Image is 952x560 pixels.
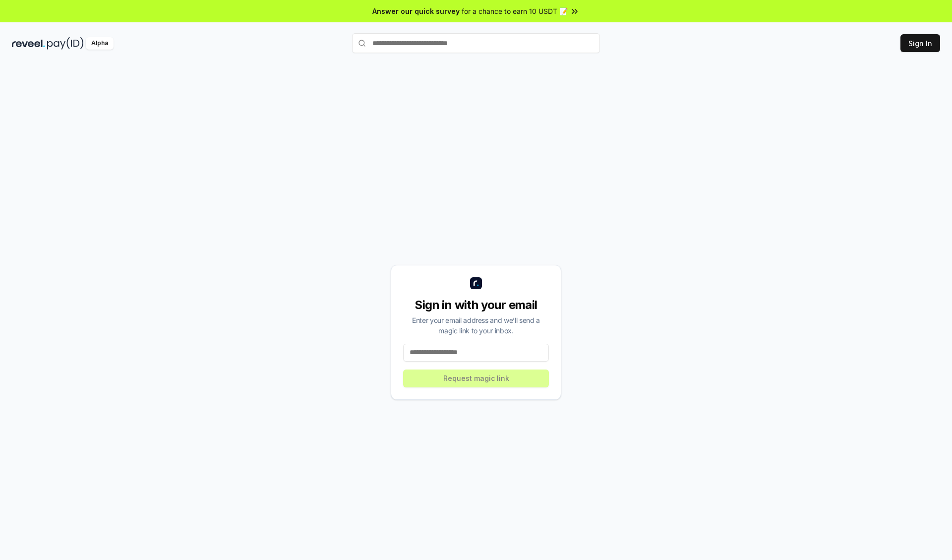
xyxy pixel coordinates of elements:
img: reveel_dark [12,37,45,50]
div: Enter your email address and we’ll send a magic link to your inbox. [403,315,549,336]
span: for a chance to earn 10 USDT 📝 [462,6,568,16]
img: logo_small [470,277,482,289]
div: Sign in with your email [403,297,549,313]
div: Alpha [86,37,114,50]
img: pay_id [47,37,84,50]
button: Sign In [900,34,940,52]
span: Answer our quick survey [372,6,460,16]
